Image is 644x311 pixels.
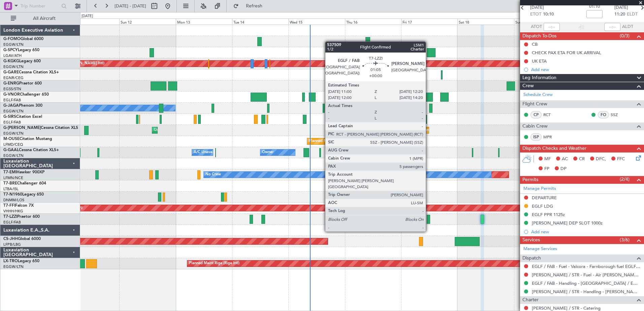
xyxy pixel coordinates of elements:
a: RCT [543,112,558,118]
div: Add new [531,67,641,72]
a: EGGW/LTN [3,64,24,69]
a: T7-N1960Legacy 650 [3,193,44,197]
div: CB [532,41,538,47]
div: EGLF PPR 1125z [532,212,565,217]
div: Planned Maint Cannes ([GEOGRAPHIC_DATA]) [309,136,389,146]
div: Sat 18 [457,19,514,25]
div: Sun 19 [514,19,570,25]
span: Cabin Crew [522,123,548,130]
span: ELDT [627,11,638,18]
span: All Aircraft [18,16,71,21]
div: A/C Unavailable [194,147,222,158]
span: 11:20 [614,11,625,18]
span: G-KGKG [3,59,19,63]
span: Services [522,236,540,244]
span: M-OUSE [3,137,20,141]
a: EGGW/LTN [3,153,24,158]
a: [PERSON_NAME] / STR - Fuel - Air [PERSON_NAME] / STR [532,272,641,278]
a: G-VNORChallenger 650 [3,93,49,97]
span: [DATE] [530,4,544,11]
span: ALDT [622,24,633,30]
a: G-FOMOGlobal 6000 [3,37,43,41]
div: Sat 11 [63,19,119,25]
a: G-GAALCessna Citation XLS+ [3,148,59,152]
div: Sun 12 [119,19,175,25]
span: T7-BRE [3,181,17,185]
div: EGLF LDG [532,203,553,209]
div: No Crew [205,170,221,180]
a: MPR [543,134,558,140]
div: [DATE] [82,13,93,19]
span: T7-EMI [3,170,17,174]
input: --:-- [544,23,560,31]
span: T7-LZZI [3,215,17,219]
a: EGLF / FAB - Handling - [GEOGRAPHIC_DATA] / EGLF / FAB [532,280,641,286]
div: ISP [530,133,542,141]
a: LFMD/CEQ [3,142,23,147]
a: T7-LZZIPraetor 600 [3,215,40,219]
a: Manage Services [523,246,557,252]
div: Mon 13 [176,19,232,25]
a: G-JAGAPhenom 300 [3,104,42,108]
a: Schedule Crew [523,92,553,98]
a: M-OUSECitation Mustang [3,137,52,141]
span: G-JAGA [3,104,19,108]
span: DP [560,166,567,172]
a: T7-BREChallenger 604 [3,181,46,185]
div: A/C Unavailable [363,147,391,158]
span: Refresh [240,4,268,8]
a: LTBA/ISL [3,186,19,192]
span: T7-FFI [3,204,15,208]
div: Thu 16 [345,19,401,25]
span: FFC [617,156,625,163]
div: CP [530,111,542,118]
span: MF [544,156,551,163]
span: (3/6) [620,236,630,243]
a: EGGW/LTN [3,109,24,114]
span: T7-N1960 [3,193,22,197]
span: Flight Crew [522,100,547,108]
span: Crew [522,82,534,90]
span: DFC, [596,156,606,163]
a: T7-EMIHawker 900XP [3,170,44,174]
div: [PERSON_NAME] DEP SLOT 1000z [532,220,603,226]
span: CR [579,156,585,163]
a: LFMN/NCE [3,175,23,180]
span: G-FOMO [3,37,21,41]
div: Unplanned Maint [GEOGRAPHIC_DATA] ([GEOGRAPHIC_DATA]) [154,125,265,135]
a: EGLF/FAB [3,120,21,125]
a: EGLF/FAB [3,220,21,225]
a: G-GARECessna Citation XLS+ [3,70,59,74]
a: Manage Permits [523,185,556,192]
div: Wed 15 [288,19,345,25]
a: G-ENRGPraetor 600 [3,81,42,85]
a: G-[PERSON_NAME]Cessna Citation XLS [3,126,78,130]
a: LFPB/LBG [3,242,21,247]
span: 10:10 [543,11,554,18]
span: 01:10 [589,3,600,10]
a: EGGW/LTN [3,131,24,136]
span: [DATE] - [DATE] [115,3,146,9]
a: EGNR/CEG [3,75,24,80]
a: [PERSON_NAME] / STR - Catering [532,305,601,311]
div: Planned Maint [GEOGRAPHIC_DATA] ([GEOGRAPHIC_DATA]) [419,125,525,135]
a: G-SPCYLegacy 650 [3,48,39,52]
span: Dispatch To-Dos [522,32,556,40]
span: G-SIRS [3,115,16,119]
span: AC [562,156,568,163]
div: Fri 17 [401,19,457,25]
span: Dispatch [522,254,541,262]
span: G-SPCY [3,48,18,52]
a: G-SIRSCitation Excel [3,115,42,119]
span: FP [544,166,549,172]
div: CHECK PAX ETA FOR UK ARRIVAL [532,50,601,56]
div: Planned Maint Riga (Riga Intl) [189,258,239,269]
a: EGLF/FAB [3,98,21,103]
div: Owner [262,147,273,158]
span: (2/4) [620,176,630,183]
a: LGAV/ATH [3,53,22,58]
a: DNMM/LOS [3,198,24,203]
span: Charter [522,296,539,304]
a: [PERSON_NAME] / STR - Handling - [PERSON_NAME] AVIATION SERVICE [PERSON_NAME] [532,289,641,295]
span: LX-TRO [3,259,18,263]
